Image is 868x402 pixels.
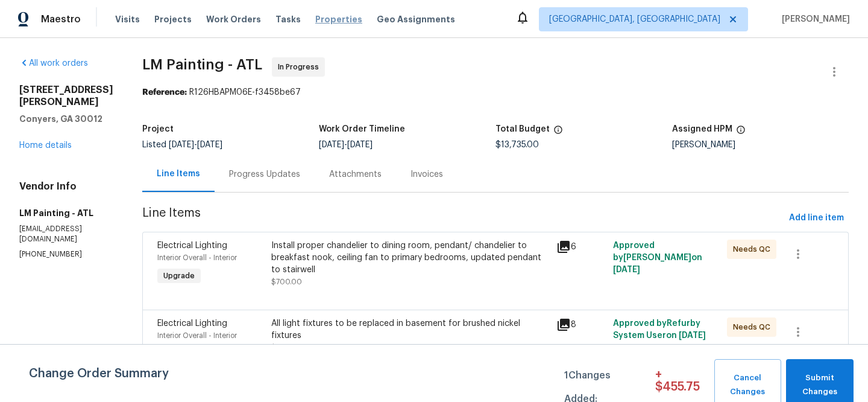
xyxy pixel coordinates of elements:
span: [DATE] [679,331,706,340]
span: Approved by Refurby System User on [613,319,706,340]
h5: Project [142,125,174,133]
span: Interior Overall - Interior [157,254,237,261]
span: [DATE] [319,141,344,149]
span: Interior Overall - Interior [157,332,237,339]
span: Needs QC [733,243,775,255]
span: Projects [154,13,192,25]
span: [GEOGRAPHIC_DATA], [GEOGRAPHIC_DATA] [549,13,720,25]
div: Progress Updates [229,168,300,180]
a: All work orders [19,59,88,68]
span: In Progress [278,61,324,73]
span: Maestro [41,13,81,25]
span: Submit Changes [792,371,848,399]
span: $700.00 [271,278,302,286]
span: The hpm assigned to this work order. [736,125,746,141]
span: Needs QC [733,321,775,333]
button: Add line item [784,207,849,229]
span: Approved by [PERSON_NAME] on [613,241,702,274]
span: Upgrade [159,270,200,282]
div: Line Items [157,168,200,180]
h2: [STREET_ADDRESS][PERSON_NAME] [19,84,113,108]
span: [DATE] [197,141,222,149]
h5: Work Order Timeline [319,125,405,133]
span: Listed [142,141,222,149]
span: Add line item [789,211,844,226]
div: 8 [556,317,606,332]
span: Electrical Lighting [157,241,227,250]
h4: Vendor Info [19,180,113,193]
div: [PERSON_NAME] [672,141,849,149]
h5: Total Budget [495,125,550,133]
div: All light fixtures to be replaced in basement for brushed nickel fixtures [271,317,549,342]
span: $13,735.00 [495,141,539,149]
span: The total cost of line items that have been proposed by Opendoor. This sum includes line items th... [553,125,563,141]
span: [DATE] [347,141,373,149]
a: Home details [19,141,72,150]
span: Work Orders [206,13,261,25]
h5: Conyers, GA 30012 [19,113,113,125]
span: Properties [315,13,362,25]
span: Visits [115,13,140,25]
h5: Assigned HPM [672,125,732,133]
span: Cancel Changes [720,371,775,399]
span: - [319,141,373,149]
div: 6 [556,240,606,254]
span: [DATE] [169,141,194,149]
span: Line Items [142,207,784,229]
span: - [169,141,222,149]
div: R126HBAPM06E-f3458be67 [142,86,849,98]
h5: LM Painting - ATL [19,207,113,219]
div: Invoices [410,168,443,180]
p: [PHONE_NUMBER] [19,249,113,260]
div: Install proper chandelier to dining room, pendant/ chandelier to breakfast nook, ceiling fan to p... [271,240,549,276]
p: [EMAIL_ADDRESS][DOMAIN_NAME] [19,224,113,244]
span: [DATE] [613,266,640,274]
span: LM Painting - ATL [142,57,262,72]
span: [PERSON_NAME] [777,13,850,25]
span: Electrical Lighting [157,319,227,328]
span: Tasks [275,15,301,24]
b: Reference: [142,88,187,97]
div: Attachments [329,168,382,180]
span: Geo Assignments [377,13,455,25]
